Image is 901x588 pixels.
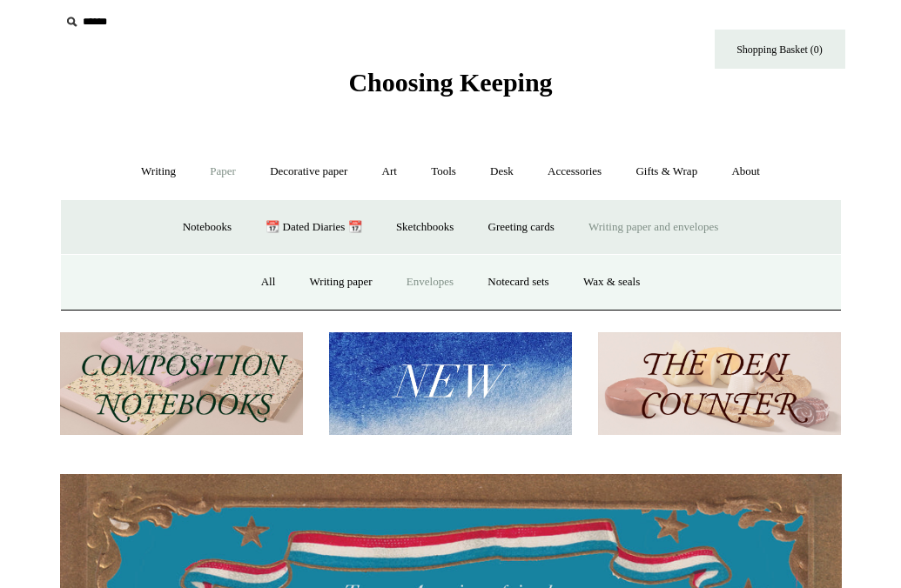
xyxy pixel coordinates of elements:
a: Shopping Basket (0) [715,30,845,69]
a: About [716,149,776,195]
a: 📆 Dated Diaries 📆 [250,204,377,251]
a: Notebooks [167,204,247,251]
a: Paper [194,149,252,195]
a: Gifts & Wrap [620,149,713,195]
a: Writing paper [294,259,388,305]
a: Accessories [532,149,617,195]
a: Writing [125,149,192,195]
a: Tools [415,149,472,195]
a: Wax & seals [568,259,656,305]
img: New.jpg__PID:f73bdf93-380a-4a35-bcfe-7823039498e1 [329,332,572,436]
a: Envelopes [391,259,469,305]
a: Choosing Keeping [348,82,552,94]
a: Writing paper and envelopes [573,204,734,251]
img: The Deli Counter [598,332,841,436]
span: Choosing Keeping [348,68,552,97]
a: Sketchbooks [380,204,469,251]
a: All [245,259,292,305]
a: Notecard sets [472,259,564,305]
a: Decorative paper [254,149,363,195]
a: Art [366,149,413,195]
a: Greeting cards [473,204,570,251]
a: Desk [474,149,529,195]
img: 202302 Composition ledgers.jpg__PID:69722ee6-fa44-49dd-a067-31375e5d54ec [60,332,303,436]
